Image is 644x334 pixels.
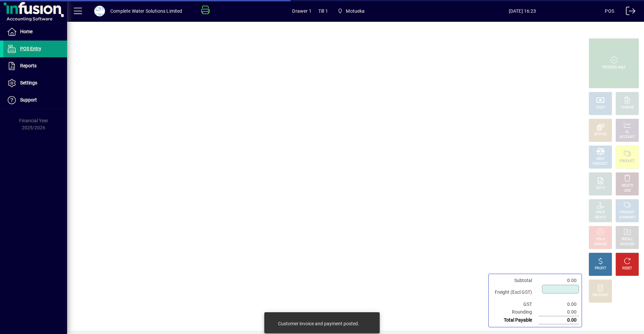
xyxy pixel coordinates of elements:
a: Logout [621,1,636,23]
div: Customer invoice and payment posted. [278,320,359,327]
div: DELETE [622,183,633,188]
div: INVOICE [594,242,606,247]
span: Motueka [335,5,368,17]
span: Home [20,29,33,34]
div: PRODUCT [620,210,635,215]
span: Reports [20,63,37,68]
div: INVOICES [620,242,634,247]
a: Settings [3,75,67,91]
span: Till 1 [318,6,328,16]
div: RESET [622,266,632,271]
div: PROCESS SALE [602,65,626,70]
td: Rounding [491,308,539,316]
button: Profile [89,5,110,17]
td: 0.00 [539,316,579,324]
a: Reports [3,58,67,74]
td: 0.00 [539,300,579,308]
div: SELECT [595,215,606,220]
div: DISCOUNT [592,293,608,298]
div: LINE [624,188,631,193]
td: 0.00 [539,308,579,316]
div: EFTPOS [594,132,607,137]
a: Home [3,23,67,40]
div: PRODUCT [593,161,608,166]
div: POS [605,6,614,16]
div: NOTE [596,186,605,191]
div: Complete Water Solutions Limited [110,6,182,16]
td: Freight (Excl GST) [491,284,539,300]
td: GST [491,300,539,308]
div: RECALL [622,237,633,242]
div: PRODUCT [620,159,635,164]
div: MISC [596,156,604,161]
span: Drawer 1 [292,6,311,16]
div: CHARGE [621,105,634,110]
div: GL [625,130,630,135]
span: [DATE] 16:23 [440,6,605,16]
div: PROFIT [595,266,606,271]
div: ACCOUNT [620,135,635,140]
span: Support [20,97,37,103]
td: 0.00 [539,277,579,284]
div: SUMMARY [619,215,636,220]
td: Subtotal [491,277,539,284]
td: Total Payable [491,316,539,324]
div: PRICE [596,210,605,215]
a: Support [3,92,67,109]
span: POS Entry [20,46,41,51]
div: CASH [596,105,605,110]
div: HOLD [596,237,605,242]
span: Motueka [346,6,365,16]
span: Settings [20,80,37,85]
